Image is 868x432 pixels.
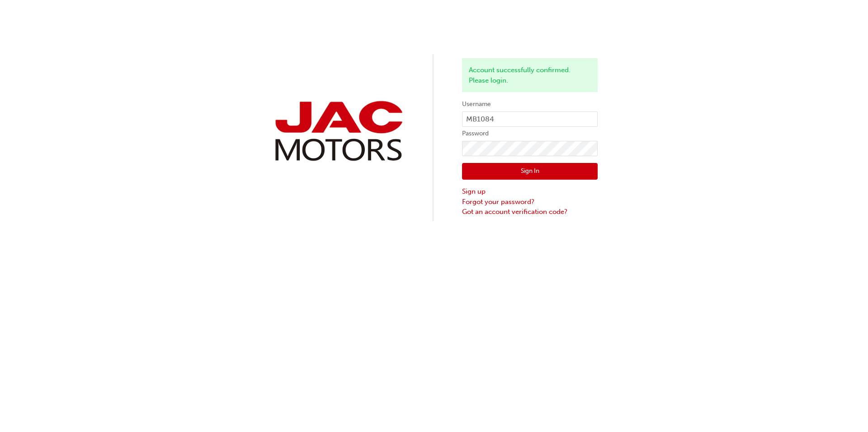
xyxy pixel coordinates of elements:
[462,111,598,127] input: Username
[462,128,598,139] label: Password
[462,197,598,207] a: Forgot your password?
[462,58,598,92] div: Account successfully confirmed. Please login.
[462,186,598,197] a: Sign up
[270,98,406,165] img: jac-portal
[462,163,598,180] button: Sign In
[462,207,598,217] a: Got an account verification code?
[462,99,598,110] label: Username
